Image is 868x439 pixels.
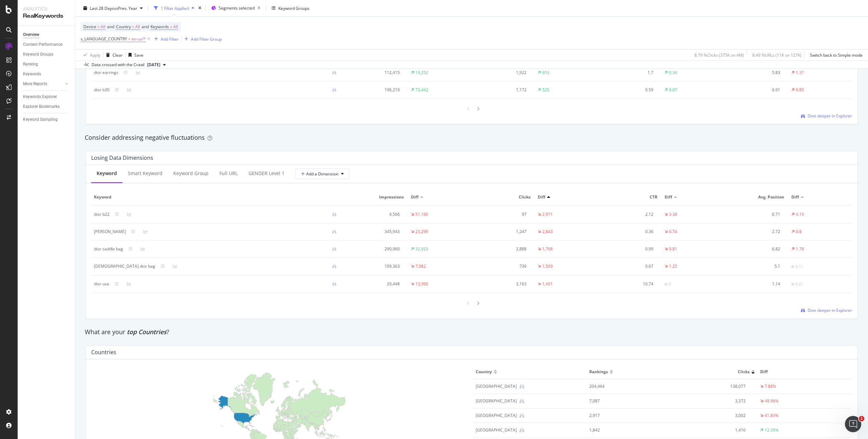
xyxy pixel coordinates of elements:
[728,194,784,200] span: Avg. Position
[348,87,400,93] div: 196,219
[94,246,123,252] div: dior saddle bag
[415,263,426,269] div: 7,082
[23,12,70,20] div: RealKeywords
[209,3,263,14] button: Segments selected
[135,22,140,32] span: All
[669,263,677,269] div: 1.25
[589,383,653,389] div: 204,464
[97,24,100,30] span: =
[151,3,197,14] button: 1 Filter Applied
[151,24,169,30] span: Keywords
[348,70,400,76] div: 112,415
[796,229,802,235] div: 0.8
[796,87,804,93] div: 0.85
[728,246,780,252] div: 6.82
[94,87,110,93] div: dior b30
[132,34,146,44] span: en-us/*
[760,369,848,375] span: Diff
[859,416,864,421] span: 1
[85,328,859,337] div: What are your ?
[348,194,404,200] span: Impressions
[101,22,105,32] span: All
[23,103,60,110] div: Explorer Bookmarks
[23,80,63,88] a: More Reports
[23,71,41,78] div: Keywords
[669,87,677,93] div: 0.07
[23,93,70,100] a: Keywords Explorer
[765,383,776,389] div: 7.88%
[796,70,804,76] div: 1.37
[669,246,677,252] div: 0.81
[90,52,100,58] div: Apply
[415,87,428,93] div: 73,442
[542,263,553,269] div: 1,509
[601,211,653,217] div: 2.12
[601,263,653,269] div: 0.67
[94,281,109,287] div: dior usa
[23,41,62,48] div: Content Performance
[589,413,653,419] div: 2,917
[81,50,100,60] button: Apply
[152,35,179,43] button: Add Filter
[801,307,852,313] a: Dive deeper in Explorer
[23,103,70,110] a: Explorer Bookmarks
[415,281,428,287] div: 13,900
[295,168,350,179] button: Add a Dimension
[81,3,145,14] button: Last 28 DaysvsPrev. Year
[142,24,149,30] span: and
[694,52,744,58] div: 8.79 % Clicks ( 375K on 4M )
[348,246,400,252] div: 290,960
[161,5,189,11] div: 1 Filter Applied
[278,5,310,11] div: Keyword Groups
[808,113,852,119] span: Dive deeper in Explorer
[474,87,527,93] div: 1,172
[94,229,126,235] div: christian dior
[173,170,209,177] div: Keyword Group
[348,281,400,287] div: 29,448
[83,24,96,30] span: Device
[23,116,70,123] a: Keyword Sampling
[91,349,116,356] div: Countries
[219,170,238,177] div: Full URL
[542,229,553,235] div: 2,843
[23,41,70,48] a: Content Performance
[765,427,778,433] div: 12.35%
[476,427,517,433] div: Pakistan
[144,61,169,69] button: [DATE]
[601,281,653,287] div: 10.74
[752,52,802,58] div: 8.49 % URLs ( 11K on 127K )
[476,413,517,419] div: Mexico
[23,5,70,12] div: Analytics
[808,307,852,313] span: Dive deeper in Explorer
[765,398,778,404] div: 48.96%
[801,113,852,119] a: Dive deeper in Explorer
[90,5,114,11] span: Last 28 Days
[94,211,110,217] div: dior b22
[542,281,553,287] div: 1,491
[589,398,653,404] div: 7,087
[170,24,172,30] span: =
[103,50,123,60] button: Clear
[474,246,527,252] div: 2,888
[23,116,58,123] div: Keyword Sampling
[23,61,38,68] div: Ranking
[474,281,527,287] div: 3,163
[147,62,160,68] span: 2025 Sep. 12th
[589,369,608,375] span: Rankings
[161,36,179,42] div: Add Filter
[301,171,338,177] span: Add a Dimension
[601,229,653,235] div: 0.36
[807,50,863,60] button: Switch back to Simple mode
[542,211,553,217] div: 2,971
[791,283,794,285] img: Equal
[23,51,53,58] div: Keyword Groups
[796,211,804,217] div: 4.19
[85,133,859,142] div: Consider addressing negative fluctuations
[127,328,166,336] span: top Countries
[113,52,123,58] div: Clear
[728,263,780,269] div: 5.1
[601,246,653,252] div: 0.99
[728,70,780,76] div: 5.83
[415,70,428,76] div: 19,252
[91,154,153,161] div: Losing Data Dimensions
